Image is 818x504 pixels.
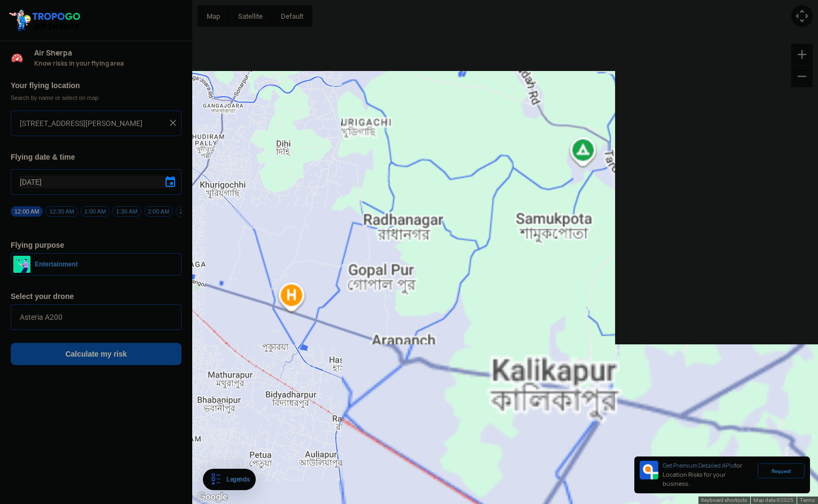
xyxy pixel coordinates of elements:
[753,497,793,503] span: Map data ©2025
[20,311,172,324] input: Search by name or Brand
[195,490,230,504] a: Open this area in Google Maps (opens a new window)
[658,461,758,489] div: for Location Risks for your business.
[81,206,109,217] span: 1:00 AM
[8,8,84,33] img: ic_tgdronemaps.svg
[791,5,813,27] button: Map camera controls
[11,93,182,102] span: Search by name or select on map
[112,206,141,217] span: 1:30 AM
[34,59,182,68] span: Know risks in your flying area
[791,66,813,87] button: Zoom out
[11,51,23,64] img: Risk Scores
[11,343,182,365] button: Calculate my risk
[209,473,222,486] img: Legends
[144,206,173,217] span: 2:00 AM
[198,5,229,27] button: Show street map
[701,497,747,504] button: Keyboard shortcuts
[11,253,182,275] button: Entertainment
[11,153,182,161] h3: Flying date & time
[34,49,182,57] span: Air Sherpa
[11,241,182,249] h3: Flying purpose
[640,461,658,479] img: Premium APIs
[222,473,249,486] div: Legends
[663,462,734,469] span: Get Premium Detailed APIs
[11,82,182,89] h3: Your flying location
[195,490,230,504] img: Google
[168,117,178,128] img: ic_close.png
[176,206,204,217] span: 2:30 AM
[229,5,272,27] button: Show satellite imagery
[13,256,30,273] img: enterteinment.png
[11,206,43,217] span: 12:00 AM
[45,206,77,217] span: 12:30 AM
[20,176,172,188] input: Select Date
[20,117,164,130] input: Search your flying location
[791,44,813,65] button: Zoom in
[800,497,815,503] a: Terms
[30,260,164,269] span: Entertainment
[758,463,805,478] div: Request
[11,293,182,300] h3: Select your drone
